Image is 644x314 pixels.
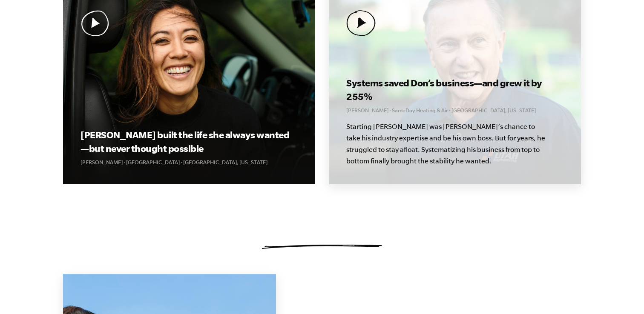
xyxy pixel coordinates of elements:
h3: [PERSON_NAME] built the life she always wanted—but never thought possible [80,128,297,155]
img: Play Video [346,10,376,36]
iframe: Chat Widget [601,273,644,314]
p: [PERSON_NAME] · SameDay Heating & Air · [GEOGRAPHIC_DATA], [US_STATE] [346,106,563,115]
p: Starting [PERSON_NAME] was [PERSON_NAME]’s chance to take his industry expertise and be his own b... [346,121,546,167]
p: [PERSON_NAME] · [GEOGRAPHIC_DATA] · [GEOGRAPHIC_DATA], [US_STATE] [80,158,297,167]
img: Play Video [80,10,110,36]
h3: Systems saved Don’s business—and grew it by 255% [346,76,563,103]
